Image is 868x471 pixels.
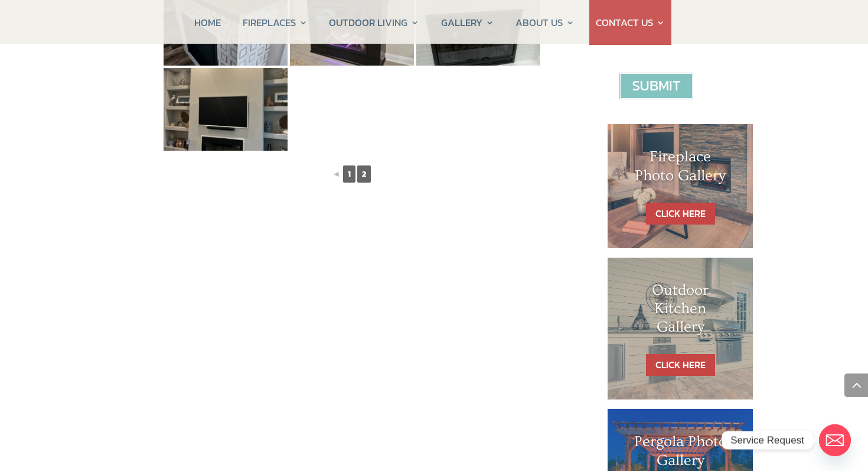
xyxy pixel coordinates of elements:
h1: Fireplace Photo Gallery [631,148,729,190]
a: CLICK HERE [646,203,715,225]
span: 2 [357,165,371,183]
a: Email [819,424,851,456]
img: 37 [164,68,288,151]
h1: Outdoor Kitchen Gallery [631,281,729,343]
a: CLICK HERE [646,354,715,376]
a: ◄ [331,167,342,181]
input: Submit [619,73,693,99]
a: 1 [343,165,355,183]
